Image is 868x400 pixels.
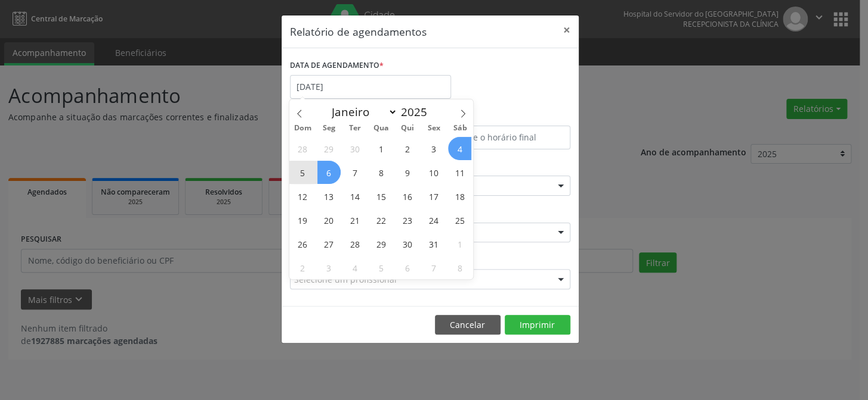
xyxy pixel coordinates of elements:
button: Close [555,15,579,45]
span: Outubro 1, 2025 [370,137,393,160]
span: Novembro 6, 2025 [396,256,419,279]
button: Cancelar [435,315,501,335]
input: Year [397,104,437,120]
span: Outubro 30, 2025 [396,232,419,255]
span: Sex [421,124,447,132]
span: Outubro 11, 2025 [448,161,471,184]
span: Qui [394,124,421,132]
span: Novembro 5, 2025 [370,256,393,279]
span: Outubro 29, 2025 [370,232,393,255]
span: Dom [289,124,316,132]
span: Novembro 8, 2025 [448,256,471,279]
span: Outubro 20, 2025 [317,208,341,232]
span: Outubro 24, 2025 [422,208,445,232]
span: Novembro 1, 2025 [448,232,471,255]
span: Novembro 2, 2025 [291,256,314,279]
span: Outubro 10, 2025 [422,161,445,184]
span: Outubro 6, 2025 [317,161,341,184]
span: Outubro 18, 2025 [448,185,471,208]
span: Outubro 16, 2025 [396,185,419,208]
span: Outubro 8, 2025 [370,161,393,184]
label: DATA DE AGENDAMENTO [290,57,384,75]
span: Setembro 29, 2025 [317,137,341,160]
span: Outubro 2, 2025 [396,137,419,160]
span: Qua [368,124,394,132]
span: Outubro 26, 2025 [291,232,314,255]
span: Novembro 3, 2025 [317,256,341,279]
span: Setembro 30, 2025 [344,137,367,160]
span: Outubro 25, 2025 [448,208,471,232]
span: Outubro 3, 2025 [422,137,445,160]
span: Setembro 28, 2025 [291,137,314,160]
span: Outubro 5, 2025 [291,161,314,184]
label: ATÉ [433,107,570,126]
span: Sáb [447,124,473,132]
span: Outubro 9, 2025 [396,161,419,184]
span: Outubro 28, 2025 [344,232,367,255]
span: Outubro 17, 2025 [422,185,445,208]
input: Selecione uma data ou intervalo [290,75,451,99]
span: Outubro 27, 2025 [317,232,341,255]
span: Novembro 7, 2025 [422,256,445,279]
button: Imprimir [505,315,570,335]
span: Seg [316,124,342,132]
span: Outubro 31, 2025 [422,232,445,255]
span: Outubro 23, 2025 [396,208,419,232]
span: Outubro 12, 2025 [291,185,314,208]
span: Outubro 19, 2025 [291,208,314,232]
span: Outubro 13, 2025 [317,185,341,208]
select: Month [326,104,397,120]
span: Outubro 14, 2025 [344,185,367,208]
h5: Relatório de agendamentos [290,24,427,39]
span: Outubro 7, 2025 [344,161,367,184]
span: Outubro 15, 2025 [370,185,393,208]
span: Novembro 4, 2025 [344,256,367,279]
input: Selecione o horário final [433,126,570,149]
span: Outubro 4, 2025 [448,137,471,160]
span: Outubro 21, 2025 [344,208,367,232]
span: Ter [342,124,368,132]
span: Outubro 22, 2025 [370,208,393,232]
span: Selecione um profissional [294,273,397,286]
